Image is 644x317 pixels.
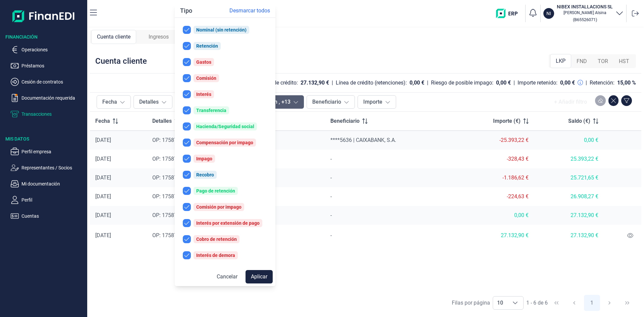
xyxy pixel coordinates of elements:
div: Riesgo de posible impago: [431,80,493,86]
div: 25.721,65 € [539,174,598,181]
img: Logo de aplicación [12,5,75,27]
div: Ingresos [136,30,181,44]
button: Beneficiario [307,95,355,109]
span: OP: 17587 [152,137,177,143]
button: Interés [177,88,273,101]
div: [DATE] [95,232,142,239]
button: Mi documentación [11,180,85,188]
div: Línea de crédito: [259,80,298,86]
div: Choose [507,297,523,309]
p: Operaciones [21,46,85,54]
div: | [332,79,333,87]
button: Operaciones [11,46,85,54]
div: 26.908,27 € [539,193,598,200]
div: Filas por página [452,299,490,307]
button: Gastos [177,55,273,69]
div: -1.186,62 € [461,174,529,181]
span: 10 [493,297,507,309]
div: 27.132,90 € [461,232,529,239]
span: Importe (€) [493,117,521,125]
button: Importe [358,95,396,109]
div: Interés [196,92,211,97]
button: Compensación por impago [177,136,273,149]
span: TOR [598,57,608,65]
p: Préstamos [21,62,85,70]
span: - [330,212,332,218]
span: OP: 17587 [152,193,177,200]
span: LKP [556,57,566,65]
div: -25.393,22 € [461,137,529,144]
div: -328,43 € [461,156,529,162]
span: OP: 17587 [152,174,177,181]
div: Retención: [590,80,614,86]
div: Línea de crédito (retenciones): [336,80,407,86]
span: - [330,174,332,181]
p: NI [546,10,551,17]
span: FND [577,57,587,65]
span: OP: 17587 [152,156,177,162]
span: Ingresos [149,33,169,41]
div: 27.132,90 € [539,212,598,219]
button: Last Page [619,295,635,311]
div: 0,00 € [539,137,598,144]
p: Transacciones [21,110,85,118]
div: Recobro [196,172,214,177]
div: Hacienda/Seguridad social [196,124,254,129]
div: 27.132,90 € [539,232,598,239]
div: TipoDesmarcar todosNominal (sin retención)RetenciónGastosComisiónInterésTransferenciaHacienda/Seg... [175,4,275,286]
div: Cuenta cliente [95,56,147,66]
p: Cuentas [21,212,85,220]
span: Detalles [152,117,172,125]
span: OP: 17587 [152,212,177,218]
button: Préstamos [11,62,85,70]
button: Pago de retención [177,184,273,198]
div: Pago de retención [196,188,235,194]
span: 1 - 6 de 6 [526,300,548,306]
button: Recobro [177,168,273,181]
div: 0,00 € [560,80,575,86]
button: Aplicar [246,270,273,283]
div: 25.393,22 € [539,156,598,162]
div: Cobro de retención [196,236,237,242]
span: - [330,193,332,200]
span: HST [619,57,629,65]
div: Retención [196,43,218,49]
div: [DATE] [95,193,142,200]
div: 0,00 € [461,212,529,219]
button: Cancelar [211,270,243,283]
span: ****5636 | CAIXABANK, S.A. [330,137,396,143]
img: erp [496,9,523,18]
div: -224,63 € [461,193,529,200]
div: Interés de demora [196,253,235,258]
div: Comisión [196,75,216,81]
div: LKP [550,54,571,68]
div: | [427,79,428,87]
div: Importe retenido: [518,80,557,86]
button: Detalles [133,95,172,109]
button: NINIBEX INSTALLACIONS SL[PERSON_NAME] Alsina(B65526071) [543,3,624,23]
button: Perfil [11,196,85,204]
p: Mi documentación [21,180,85,188]
div: TOR [592,55,613,68]
div: | [586,79,587,87]
button: Desmarcar todos [224,4,275,17]
button: Cesión de contratos [11,78,85,86]
div: Compensación por impago [196,140,253,145]
div: 0,00 € [410,80,424,86]
button: Retención [177,39,273,53]
button: Previous Page [566,295,582,311]
div: Comisión por impago [196,204,241,210]
button: Interés de demora [177,249,273,262]
button: Cuentas [11,212,85,220]
span: Saldo (€) [568,117,590,125]
button: Page 1 [584,295,600,311]
div: 15,00 % [617,80,636,86]
div: HST [613,55,635,68]
small: Copiar cif [573,17,597,22]
p: Cesión de contratos [21,78,85,86]
div: | [514,79,515,87]
div: [DATE] [95,137,142,144]
p: Perfil empresa [21,148,85,156]
p: Representantes / Socios [21,164,85,172]
button: Next Page [601,295,618,311]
